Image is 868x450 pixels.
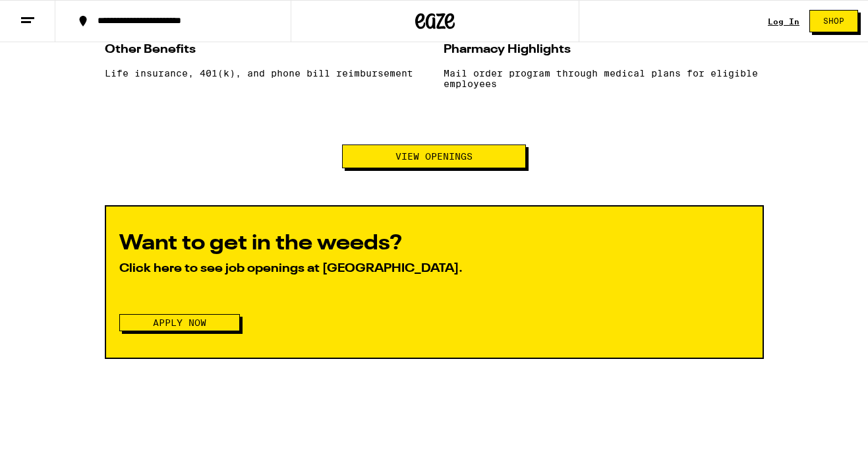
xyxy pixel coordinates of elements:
span: Hi. Need any help? [20,9,107,20]
button: View Openings [342,145,526,168]
span: Apply Now [153,318,206,327]
a: Log In [768,17,799,26]
h3: Pharmacy Highlights [444,40,764,59]
h3: Other Benefits [105,40,425,59]
button: Apply Now [119,314,240,331]
a: Shop [799,10,868,32]
p: Click here to see job openings at [GEOGRAPHIC_DATA]. [119,261,749,277]
span: Shop [823,17,844,25]
h2: Want to get in the weeds? [119,233,749,254]
span: View Openings [395,152,473,161]
p: Mail order program through medical plans for eligible employees [444,68,764,89]
p: Life insurance, 401(k), and phone bill reimbursement [105,68,425,79]
button: Shop [809,10,858,32]
a: Apply Now [119,317,240,328]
